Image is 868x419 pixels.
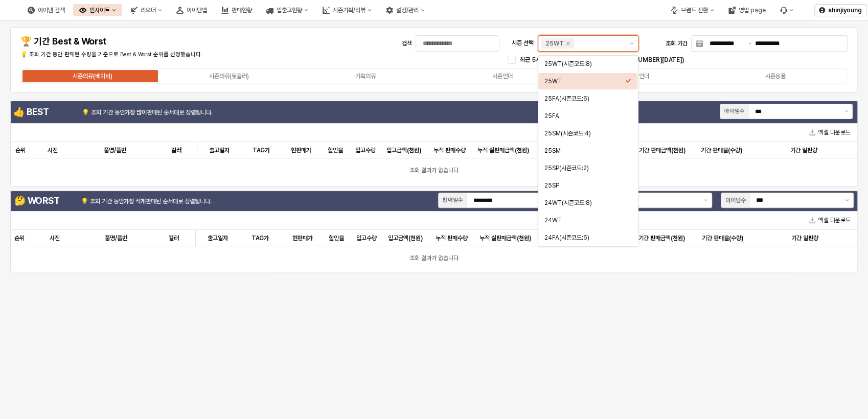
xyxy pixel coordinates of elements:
[739,7,766,14] div: 영업 page
[791,234,818,242] span: 기간 일판량
[544,181,625,190] div: 25SP
[20,51,295,59] p: 💡 조회 기간 동안 판매된 수량을 기준으로 Best & Worst 순위를 선정했습니다.
[388,234,423,242] span: 입고금액(천원)
[141,7,156,14] div: 리오더
[14,196,77,206] h4: 🤔 WORST
[170,4,213,16] div: 아이템맵
[380,4,431,16] div: 설정/관리
[479,234,531,242] span: 누적 실판매금액(천원)
[356,234,377,242] span: 입고수량
[492,73,513,80] div: 시즌언더
[171,146,181,154] span: 컬러
[253,146,270,154] span: TAG가
[89,7,110,14] div: 인사이트
[512,39,534,47] span: 시즌 선택
[805,214,855,226] button: 엑셀 다운로드
[21,4,71,16] div: 아이템 검색
[73,4,122,16] div: 인사이트
[38,7,65,14] div: 아이템 검색
[208,234,228,242] span: 출고일자
[434,72,570,81] label: 시즌언더
[840,104,852,119] button: 제안 사항 표시
[638,234,685,242] span: 기간 판매금액(천원)
[566,41,570,45] div: Remove 25WT
[355,73,376,80] div: 기획의류
[701,234,743,242] span: 기간 판매율(수량)
[20,36,221,46] h4: 🏆 기간 Best & Worst
[544,95,625,103] div: 25FA(시즌코드:6)
[232,7,252,14] div: 판매현황
[828,6,862,14] p: shinjiyoung
[10,158,858,183] div: 조회 결과가 없습니다
[169,234,179,242] span: 컬러
[316,4,378,16] div: 시즌기획/리뷰
[105,234,127,242] span: 품명/품번
[724,107,745,116] div: 아이템수
[544,77,625,85] div: 25WT
[538,55,638,247] div: Select an option
[765,73,786,80] div: 시즌용품
[544,129,625,137] div: 25SM(시즌코드:4)
[626,36,638,51] button: 제안 사항 표시
[443,196,463,205] div: 판매일수
[665,4,720,16] div: 브랜드 전환
[544,234,625,242] div: 24FA(시즌코드:6)
[520,56,684,63] span: 최근 5개년 무시즌 모아보기([DATE][PHONE_NUMBER][DATE])
[125,109,135,116] strong: 가장
[50,234,60,242] span: 사진
[292,234,313,242] span: 현판매가
[209,73,249,80] div: 시즌의류(토들러)
[401,40,412,47] span: 검색
[436,234,468,242] span: 누적 판매수량
[629,73,649,80] div: 기획언더
[333,7,366,14] div: 시즌기획/리뷰
[707,72,844,81] label: 시즌용품
[681,7,708,14] div: 브랜드 전환
[24,72,161,81] label: 시즌의류(베이비)
[187,7,207,14] div: 아이템맵
[124,4,168,16] div: 리오더
[570,72,707,81] label: 기획언더
[161,72,297,81] label: 시즌의류(토들러)
[841,193,853,207] button: 제안 사항 표시
[386,146,421,154] span: 입고금액(천원)
[433,146,466,154] span: 누적 판매수량
[665,40,687,47] span: 조회 기간
[774,4,800,16] div: 버그 제보 및 기능 개선 요청
[329,234,344,242] span: 할인율
[48,146,58,154] span: 사진
[215,4,258,16] div: 판매현황
[136,109,147,116] strong: 많이
[14,234,25,242] span: 순위
[73,73,112,80] div: 시즌의류(베이비)
[328,146,343,154] span: 할인율
[722,4,772,16] div: 영업 page
[790,146,817,154] span: 기간 일판량
[260,4,314,16] div: 입출고현황
[135,198,146,205] strong: 적게
[82,108,289,117] p: 💡 조회 기간 동안 판매된 순서대로 정렬됩니다.
[545,38,564,49] div: 25WT
[725,196,746,205] div: 아이템수
[209,146,230,154] span: 출고일자
[104,146,126,154] span: 품명/품번
[291,146,311,154] span: 현판매가
[81,197,289,206] p: 💡 조회 기간 동안 판매된 순서대로 정렬됩니다.
[544,112,625,120] div: 25FA
[15,146,26,154] span: 순위
[639,146,686,154] span: 기간 판매금액(천원)
[396,7,419,14] div: 설정/관리
[252,234,269,242] span: TAG가
[544,164,625,172] div: 25SP(시즌코드:2)
[355,146,375,154] span: 입고수량
[277,7,302,14] div: 입출고현황
[805,126,855,138] button: 엑셀 다운로드
[701,146,742,154] span: 기간 판매율(수량)
[544,60,625,68] div: 25WT(시즌코드:8)
[298,72,434,81] label: 기획의류
[124,198,134,205] strong: 가장
[544,216,625,224] div: 24WT
[544,199,625,207] div: 24WT(시즌코드:8)
[544,147,625,155] div: 25SM
[13,107,80,117] h4: 👍 BEST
